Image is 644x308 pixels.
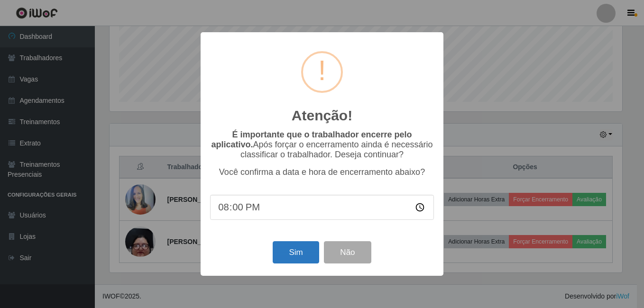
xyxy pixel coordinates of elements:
[324,241,371,263] button: Não
[211,130,412,149] b: É importante que o trabalhador encerre pelo aplicativo.
[273,241,319,263] button: Sim
[292,107,352,124] h2: Atenção!
[210,130,434,160] p: Após forçar o encerramento ainda é necessário classificar o trabalhador. Deseja continuar?
[210,167,434,177] p: Você confirma a data e hora de encerramento abaixo?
